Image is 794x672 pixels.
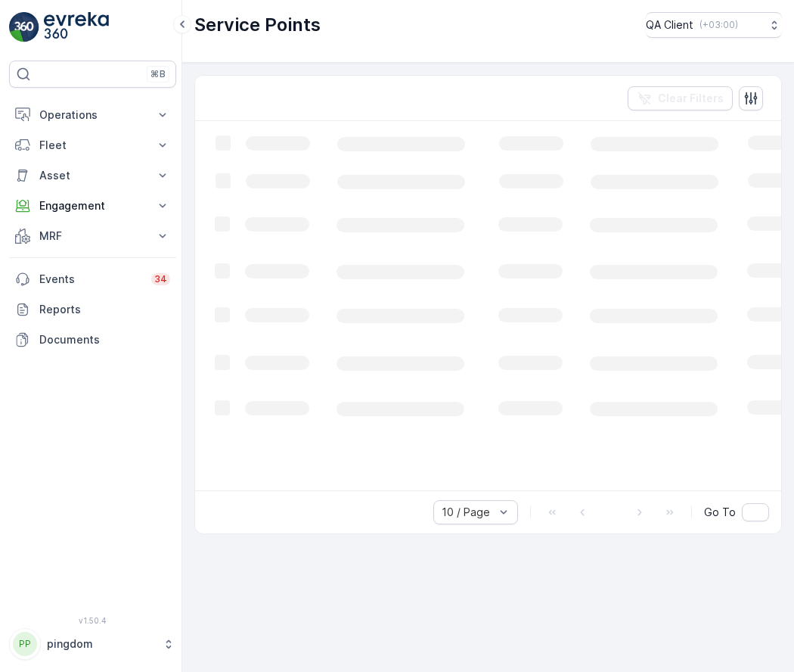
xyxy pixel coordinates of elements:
span: Go To [704,505,736,520]
button: Asset [9,160,176,191]
a: Documents [9,325,176,355]
p: Service Points [194,13,321,37]
p: Documents [39,332,170,347]
p: Asset [39,168,146,183]
img: logo [9,12,39,42]
p: Reports [39,302,170,317]
p: pingdom [47,636,155,652]
p: ( +03:00 ) [699,19,738,31]
p: QA Client [646,17,693,33]
button: Clear Filters [628,86,733,110]
button: PPpingdom [9,628,176,660]
button: QA Client(+03:00) [646,12,782,38]
p: Operations [39,107,146,123]
span: v 1.50.4 [9,616,176,625]
a: Events34 [9,264,176,294]
img: logo_light-DOdMpM7g.png [44,12,109,42]
p: Engagement [39,198,146,213]
button: Fleet [9,130,176,160]
button: MRF [9,221,176,251]
p: ⌘B [150,68,166,80]
button: Engagement [9,191,176,221]
p: Clear Filters [658,91,724,106]
button: Operations [9,100,176,130]
p: 34 [154,273,167,285]
p: Fleet [39,138,146,153]
p: Events [39,272,142,287]
a: Reports [9,294,176,325]
p: MRF [39,229,146,244]
div: PP [13,632,37,656]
